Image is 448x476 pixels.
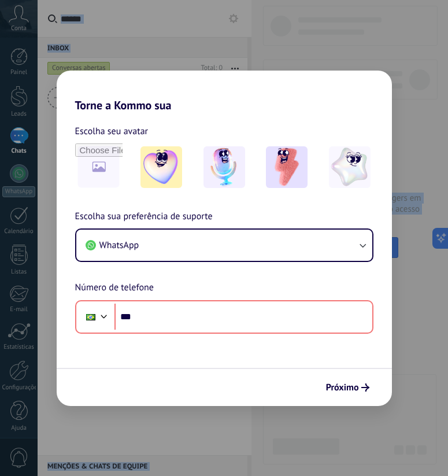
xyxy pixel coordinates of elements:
span: Escolha seu avatar [75,124,149,139]
h2: Torne a Kommo sua [57,71,392,112]
img: -1.jpeg [140,146,182,188]
div: Brazil: + 55 [80,305,102,329]
span: WhatsApp [99,239,139,251]
span: Próximo [326,383,359,392]
img: -4.jpeg [329,146,371,188]
img: -2.jpeg [203,146,245,188]
img: -3.jpeg [266,146,308,188]
button: Próximo [321,378,375,397]
button: WhatsApp [76,230,372,261]
span: Escolha sua preferência de suporte [75,209,213,224]
span: Número de telefone [75,281,154,296]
